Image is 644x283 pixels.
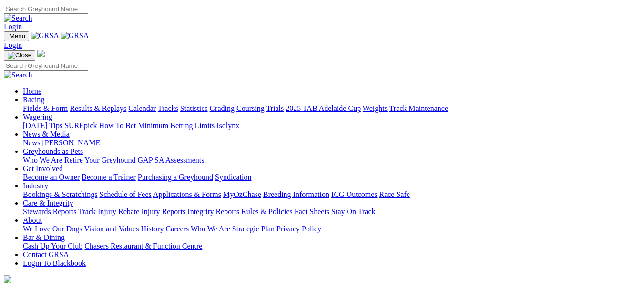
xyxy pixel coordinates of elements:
[331,207,375,216] a: Stay On Track
[4,41,22,49] a: Login
[23,225,82,233] a: We Love Our Dogs
[23,173,80,181] a: Become an Owner
[78,207,139,216] a: Track Injury Rebate
[138,121,215,130] a: Minimum Betting Limits
[276,225,321,233] a: Privacy Policy
[128,104,156,112] a: Calendar
[23,139,40,147] a: News
[70,104,126,112] a: Results & Replays
[23,113,52,121] a: Wagering
[4,50,35,61] button: Toggle navigation
[4,14,32,22] img: Search
[23,207,76,216] a: Stewards Reports
[23,121,62,130] a: [DATE] Tips
[138,156,204,164] a: GAP SA Assessments
[266,104,284,112] a: Trials
[23,104,640,113] div: Racing
[23,130,70,138] a: News & Media
[158,104,178,112] a: Tracks
[23,173,640,182] div: Get Involved
[23,225,640,233] div: About
[23,207,640,216] div: Care & Integrity
[82,173,136,181] a: Become a Trainer
[10,33,25,40] span: Menu
[23,182,48,190] a: Industry
[61,32,89,40] img: GRSA
[4,31,29,41] button: Toggle navigation
[232,225,275,233] a: Strategic Plan
[286,104,361,112] a: 2025 TAB Adelaide Cup
[180,104,208,112] a: Statistics
[23,242,82,250] a: Cash Up Your Club
[141,207,185,216] a: Injury Reports
[223,190,261,198] a: MyOzChase
[4,71,32,79] img: Search
[4,22,22,31] a: Login
[31,32,59,40] img: GRSA
[23,104,68,112] a: Fields & Form
[23,121,640,130] div: Wagering
[263,190,329,198] a: Breeding Information
[42,139,102,147] a: [PERSON_NAME]
[216,121,239,130] a: Isolynx
[23,250,69,259] a: Contact GRSA
[23,233,65,241] a: Bar & Dining
[4,61,88,71] input: Search
[23,190,640,199] div: Industry
[191,225,230,233] a: Who We Are
[23,164,63,173] a: Get Involved
[64,156,136,164] a: Retire Your Greyhound
[141,225,164,233] a: History
[4,275,11,283] img: logo-grsa-white.png
[23,242,640,250] div: Bar & Dining
[4,4,88,14] input: Search
[23,156,62,164] a: Who We Are
[241,207,293,216] a: Rules & Policies
[23,190,97,198] a: Bookings & Scratchings
[210,104,235,112] a: Grading
[23,156,640,164] div: Greyhounds as Pets
[23,96,44,104] a: Racing
[84,242,202,250] a: Chasers Restaurant & Function Centre
[8,52,31,59] img: Close
[331,190,377,198] a: ICG Outcomes
[187,207,239,216] a: Integrity Reports
[295,207,329,216] a: Fact Sheets
[138,173,213,181] a: Purchasing a Greyhound
[23,259,86,267] a: Login To Blackbook
[165,225,189,233] a: Careers
[363,104,388,112] a: Weights
[99,121,136,130] a: How To Bet
[37,50,45,57] img: logo-grsa-white.png
[379,190,409,198] a: Race Safe
[215,173,251,181] a: Syndication
[23,147,83,155] a: Greyhounds as Pets
[84,225,139,233] a: Vision and Values
[64,121,97,130] a: SUREpick
[153,190,221,198] a: Applications & Forms
[389,104,448,112] a: Track Maintenance
[236,104,265,112] a: Coursing
[23,216,42,224] a: About
[99,190,151,198] a: Schedule of Fees
[23,87,41,95] a: Home
[23,199,73,207] a: Care & Integrity
[23,139,640,147] div: News & Media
